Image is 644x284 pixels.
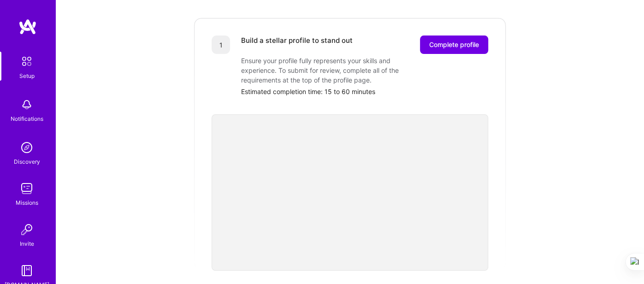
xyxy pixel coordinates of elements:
[212,114,488,271] iframe: To enrich screen reader interactions, please activate Accessibility in Grammarly extension settings
[212,35,230,54] div: 1
[18,138,36,157] img: discovery
[420,35,488,54] button: Complete profile
[18,18,37,35] img: logo
[18,220,36,239] img: Invite
[19,71,35,81] div: Setup
[17,52,36,71] img: setup
[18,179,36,198] img: teamwork
[14,157,40,166] div: Discovery
[241,87,488,96] div: Estimated completion time: 15 to 60 minutes
[20,239,34,248] div: Invite
[241,56,425,85] div: Ensure your profile fully represents your skills and experience. To submit for review, complete a...
[241,35,353,54] div: Build a stellar profile to stand out
[429,40,479,49] span: Complete profile
[11,114,43,124] div: Notifications
[18,261,36,280] img: guide book
[18,95,36,114] img: bell
[16,198,38,207] div: Missions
